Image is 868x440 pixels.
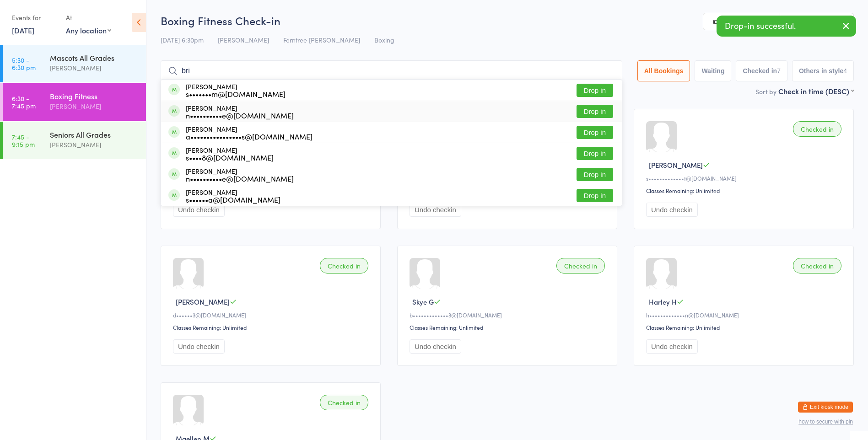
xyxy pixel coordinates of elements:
div: Checked in [556,258,605,274]
button: Drop in [577,126,613,139]
button: Checked in7 [736,60,787,81]
div: b•••••••••••••3@[DOMAIN_NAME] [410,311,608,319]
div: Any location [66,25,111,35]
div: a••••••••••••••••s@[DOMAIN_NAME] [186,133,313,140]
button: Undo checkin [410,339,461,354]
div: s•••••••m@[DOMAIN_NAME] [186,90,286,97]
div: Classes Remaining: Unlimited [173,323,371,331]
div: Seniors All Grades [50,129,138,140]
button: Undo checkin [646,203,698,217]
div: [PERSON_NAME] [50,101,138,112]
div: Classes Remaining: Unlimited [410,323,608,331]
div: h•••••••••••••n@[DOMAIN_NAME] [646,311,844,319]
div: Boxing Fitness [50,91,138,101]
span: [DATE] 6:30pm [161,35,204,44]
button: All Bookings [637,60,690,81]
div: [PERSON_NAME] [186,188,280,203]
button: Drop in [577,84,613,97]
div: At [66,10,111,25]
div: Check in time (DESC) [778,86,854,96]
button: Undo checkin [173,339,225,354]
button: Waiting [695,60,731,81]
div: Classes Remaining: Unlimited [646,323,844,331]
div: [PERSON_NAME] [186,125,313,140]
div: 4 [843,67,847,75]
h2: Boxing Fitness Check-in [161,13,854,28]
a: 6:30 -7:45 pmBoxing Fitness[PERSON_NAME] [3,83,146,121]
span: Skye G [412,297,434,306]
div: Checked in [320,258,368,274]
span: [PERSON_NAME] [176,297,230,306]
div: Events for [12,10,57,25]
div: [PERSON_NAME] [186,146,274,161]
div: Checked in [793,121,841,137]
button: Drop in [577,189,613,202]
a: 5:30 -6:30 pmMascots All Grades[PERSON_NAME] [3,45,146,82]
button: Undo checkin [646,339,698,354]
div: [PERSON_NAME] [186,167,294,182]
a: [DATE] [12,25,34,35]
div: Mascots All Grades [50,53,138,63]
div: [PERSON_NAME] [50,63,138,73]
div: s••••••a@[DOMAIN_NAME] [186,196,280,203]
div: [PERSON_NAME] [186,104,294,119]
span: [PERSON_NAME] [218,35,269,44]
div: d••••••3@[DOMAIN_NAME] [173,311,371,319]
button: Undo checkin [173,203,225,217]
div: 7 [777,67,781,75]
time: 7:45 - 9:15 pm [12,133,35,148]
button: Others in style4 [792,60,854,81]
div: n••••••••••e@[DOMAIN_NAME] [186,175,294,182]
span: [PERSON_NAME] [649,160,703,170]
div: Checked in [793,258,841,274]
label: Sort by [755,87,776,96]
span: Boxing [374,35,394,44]
time: 5:30 - 6:30 pm [12,56,36,71]
div: [PERSON_NAME] [186,83,286,97]
div: s•••••••••••••t@[DOMAIN_NAME] [646,174,844,182]
button: Drop in [577,105,613,118]
div: Classes Remaining: Unlimited [646,187,844,194]
span: Ferntree [PERSON_NAME] [283,35,360,44]
div: [PERSON_NAME] [50,140,138,150]
button: Drop in [577,168,613,181]
button: Drop in [577,147,613,160]
div: n••••••••••e@[DOMAIN_NAME] [186,112,294,119]
div: s••••8@[DOMAIN_NAME] [186,154,274,161]
a: 7:45 -9:15 pmSeniors All Grades[PERSON_NAME] [3,122,146,159]
span: Harley H [649,297,677,306]
button: Undo checkin [410,203,461,217]
button: Exit kiosk mode [798,402,853,413]
time: 6:30 - 7:45 pm [12,95,36,109]
div: Checked in [320,395,368,410]
input: Search [161,60,622,81]
div: Drop-in successful. [717,16,856,37]
button: how to secure with pin [798,419,853,425]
